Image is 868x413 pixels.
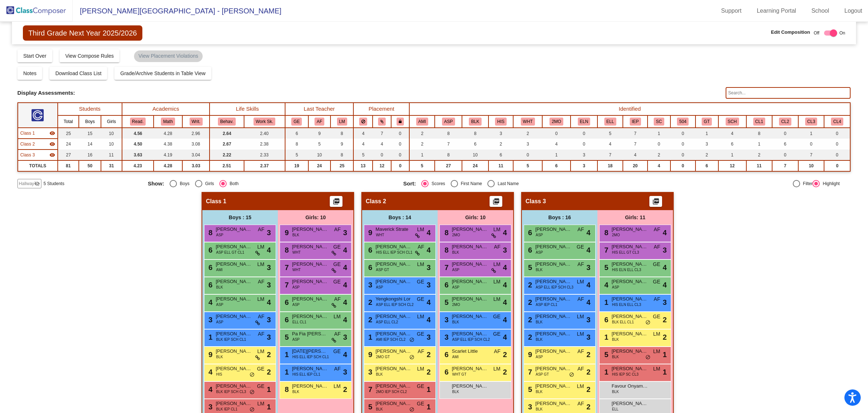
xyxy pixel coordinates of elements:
td: 4 [623,150,647,160]
span: [PERSON_NAME] [452,226,488,233]
span: Notes [23,70,37,76]
td: 27 [58,150,79,160]
td: 8 [330,128,353,139]
td: 24 [462,160,488,171]
td: 8 [435,128,462,139]
td: 0 [391,150,409,160]
div: Highlight [820,180,840,187]
span: [PERSON_NAME] [216,243,252,250]
td: 7 [772,160,798,171]
span: LM [417,226,424,233]
mat-icon: picture_as_pdf [491,198,500,208]
th: Academics [122,103,210,115]
td: 0 [824,150,850,160]
td: 3 [488,128,513,139]
th: Identified [409,103,850,115]
span: 6 [207,246,212,254]
td: 6 [462,139,488,150]
button: Grade/Archive Students in Table View [114,67,211,80]
span: Class 1 [206,198,226,205]
span: Hallway [19,180,34,187]
span: Sort: [403,180,416,187]
span: [PERSON_NAME] [452,243,488,250]
mat-icon: visibility [49,130,55,136]
span: 3 [663,245,667,255]
td: 4 [648,160,670,171]
td: 25 [330,160,353,171]
span: LM [494,226,500,233]
mat-icon: visibility [49,152,55,158]
td: 0 [542,128,571,139]
mat-icon: picture_as_pdf [332,198,340,208]
span: [PERSON_NAME] [292,226,328,233]
th: Girls [101,115,122,128]
button: CL4 [831,118,843,126]
span: 8 [603,229,608,237]
div: Boys [177,180,190,187]
td: 2.51 [210,160,244,171]
button: GE [291,118,302,126]
th: Asian/Pacific Islander [435,115,462,128]
td: 6 [285,128,308,139]
td: 7 [435,139,462,150]
button: IEP [630,118,641,126]
span: 4 [587,227,591,238]
td: Hidden teacher - No Class Name [18,128,58,139]
span: 3 [503,245,507,255]
span: Class 3 [20,152,35,158]
td: 4 [353,139,373,150]
th: 2 or More [542,115,571,128]
span: Off [814,30,819,36]
th: Individualized Education Plan [623,115,647,128]
th: Cluster 2 [772,115,798,128]
td: 12 [373,160,391,171]
td: 3.04 [182,150,210,160]
button: AMI [416,118,428,126]
button: Work Sk. [253,118,275,126]
td: 3 [695,139,718,150]
span: [PERSON_NAME] [535,226,572,233]
span: Maverick Strate [376,226,412,233]
button: Download Class List [49,67,107,80]
span: Class 2 [20,141,35,147]
td: 5 [285,150,308,160]
td: 8 [435,150,462,160]
th: Keep with students [373,115,391,128]
span: AF [577,226,584,233]
span: 8 [207,229,212,237]
td: 0 [391,160,409,171]
span: ASP [216,232,223,238]
td: 14 [79,139,101,150]
a: Support [715,5,747,17]
span: 5 Students [44,180,64,187]
td: 1 [542,150,571,160]
td: 7 [798,150,824,160]
th: Students [58,103,122,115]
span: GE [333,243,341,251]
button: HIS [495,118,507,126]
td: 24 [308,160,330,171]
span: Class 3 [526,198,546,205]
td: 0 [571,128,597,139]
td: 2.22 [210,150,244,160]
span: Display Assessments: [17,90,75,96]
td: 4.56 [122,128,154,139]
td: 8 [462,128,488,139]
span: 6 [526,229,532,237]
span: Grade/Archive Students in Table View [120,70,206,76]
span: 7 [603,246,608,254]
td: 2.64 [210,128,244,139]
td: 10 [462,150,488,160]
td: 10 [101,139,122,150]
button: Notes [17,67,42,80]
td: 1 [695,128,718,139]
div: Both [227,180,239,187]
div: Boys : 16 [522,210,597,225]
span: GE [577,243,584,251]
span: WHT [376,232,384,238]
td: 4 [353,128,373,139]
td: 0 [373,150,391,160]
button: LM [337,118,347,126]
td: 10 [101,128,122,139]
th: Total [58,115,79,128]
